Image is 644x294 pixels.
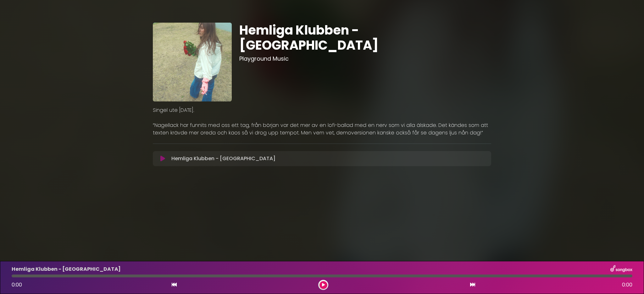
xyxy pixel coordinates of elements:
[153,122,491,137] p: ”Nagellack har funnits med oss ett tag, från början var det mer av en lofi-ballad med en nerv som...
[239,23,491,53] h1: Hemliga Klubben - [GEOGRAPHIC_DATA]
[153,23,232,101] img: q4lEYRESHWnaI0eJnKe8
[153,106,491,114] p: Singel ute [DATE].
[239,55,491,62] h3: Playground Music
[171,155,275,162] p: Hemliga Klubben - [GEOGRAPHIC_DATA]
